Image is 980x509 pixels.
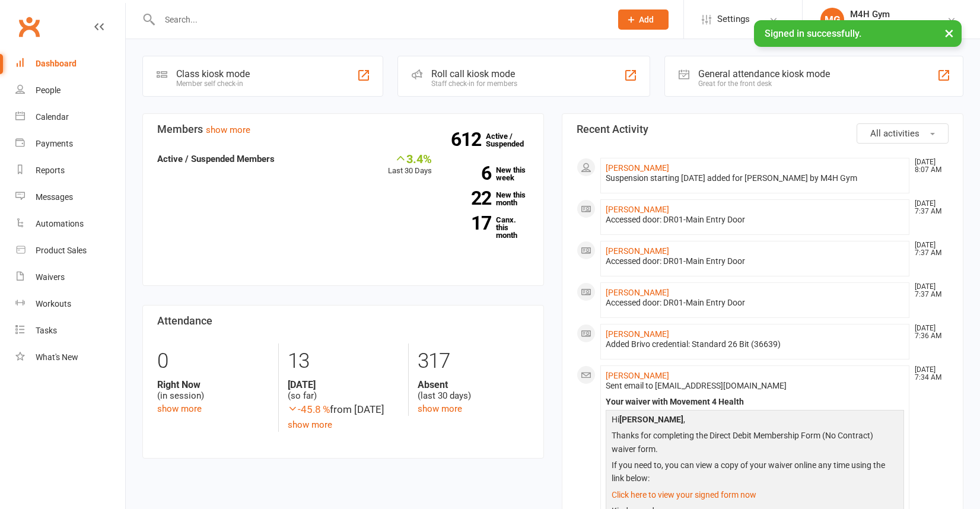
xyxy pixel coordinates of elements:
[157,379,269,390] strong: Right Now
[157,343,269,379] div: 0
[418,403,462,414] a: show more
[450,216,529,239] a: 17Canx. this month
[451,131,486,148] strong: 612
[15,317,125,344] a: Tasks
[765,28,861,39] span: Signed in successfully.
[36,85,61,95] div: People
[176,68,250,79] div: Class kiosk mode
[288,379,399,390] strong: [DATE]
[288,419,332,430] a: show more
[36,326,57,335] div: Tasks
[609,459,901,488] p: If you need to, you can view a copy of your waiver online any time using the link below:
[36,192,73,202] div: Messages
[36,352,78,362] div: What's New
[15,291,125,317] a: Workouts
[36,246,87,255] div: Product Sales
[288,379,399,402] div: (so far)
[606,339,904,349] div: Added Brivo credential: Standard 26 Bit (36639)
[288,403,330,415] span: -45.8 %
[431,79,517,88] div: Staff check-in for members
[36,299,71,308] div: Workouts
[288,402,399,418] div: from [DATE]
[14,12,44,42] a: Clubworx
[431,68,517,79] div: Roll call kiosk mode
[15,264,125,291] a: Waivers
[15,104,125,131] a: Calendar
[606,215,904,225] div: Accessed door: DR01-Main Entry Door
[606,381,787,390] span: Sent email to [EMAIL_ADDRESS][DOMAIN_NAME]
[609,413,901,429] p: Hi ,
[176,79,250,88] div: Member self check-in
[450,191,529,206] a: 22New this month
[606,371,669,380] a: [PERSON_NAME]
[606,397,904,407] div: Your waiver with Movement 4 Health
[609,429,901,459] p: Thanks for completing the Direct Debit Membership Form (No Contract) waiver form.
[418,379,529,390] strong: Absent
[15,344,125,371] a: What's New
[870,128,919,139] span: All activities
[157,403,202,414] a: show more
[15,184,125,211] a: Messages
[36,219,84,228] div: Automations
[288,343,399,379] div: 13
[938,20,960,46] button: ×
[606,329,669,339] a: [PERSON_NAME]
[909,241,948,257] time: [DATE] 7:37 AM
[618,9,669,30] button: Add
[15,131,125,157] a: Payments
[36,166,65,175] div: Reports
[418,379,529,402] div: (last 30 days)
[157,123,529,135] h3: Members
[486,123,538,157] a: 612Active / Suspended
[909,200,948,215] time: [DATE] 7:37 AM
[606,246,669,256] a: [PERSON_NAME]
[388,152,432,177] div: Last 30 Days
[157,154,275,164] strong: Active / Suspended Members
[909,158,948,174] time: [DATE] 8:07 AM
[606,256,904,266] div: Accessed door: DR01-Main Entry Door
[450,214,491,232] strong: 17
[606,163,669,173] a: [PERSON_NAME]
[909,283,948,298] time: [DATE] 7:37 AM
[612,490,756,500] a: Click here to view your signed form now
[156,11,603,28] input: Search...
[577,123,949,135] h3: Recent Activity
[15,237,125,264] a: Product Sales
[850,20,922,30] div: Movement 4 Health
[850,9,922,20] div: M4H Gym
[157,379,269,402] div: (in session)
[606,288,669,297] a: [PERSON_NAME]
[15,50,125,77] a: Dashboard
[36,112,69,122] div: Calendar
[606,173,904,183] div: Suspension starting [DATE] added for [PERSON_NAME] by M4H Gym
[639,15,654,24] span: Add
[388,152,432,165] div: 3.4%
[698,79,830,88] div: Great for the front desk
[909,325,948,340] time: [DATE] 7:36 AM
[717,6,750,33] span: Settings
[606,205,669,214] a: [PERSON_NAME]
[206,125,250,135] a: show more
[36,139,73,148] div: Payments
[450,164,491,182] strong: 6
[619,415,683,424] strong: [PERSON_NAME]
[418,343,529,379] div: 317
[909,366,948,381] time: [DATE] 7:34 AM
[157,315,529,327] h3: Attendance
[15,211,125,237] a: Automations
[36,59,77,68] div: Dashboard
[36,272,65,282] div: Waivers
[15,77,125,104] a: People
[820,8,844,31] div: MG
[15,157,125,184] a: Reports
[857,123,949,144] button: All activities
[450,166,529,182] a: 6New this week
[698,68,830,79] div: General attendance kiosk mode
[606,298,904,308] div: Accessed door: DR01-Main Entry Door
[450,189,491,207] strong: 22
